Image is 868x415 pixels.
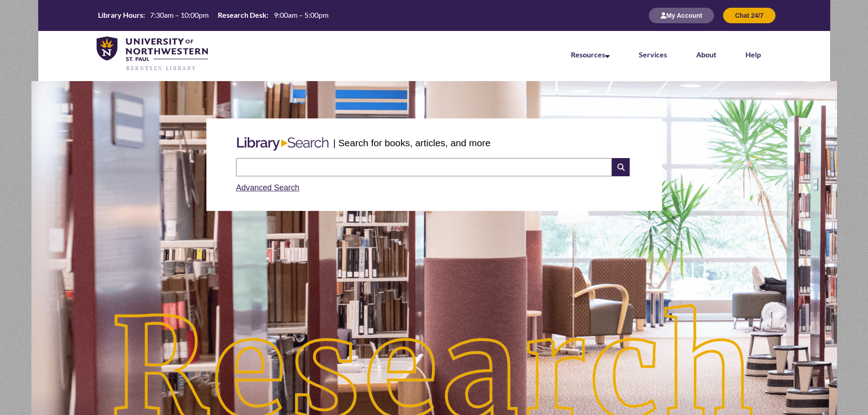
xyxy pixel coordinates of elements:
button: Chat 24/7 [723,8,775,23]
a: My Account [649,11,714,19]
p: | Search for books, articles, and more [333,136,490,150]
a: Chat 24/7 [723,11,775,19]
table: Hours Today [94,10,332,20]
a: Hours Today [94,10,332,21]
img: UNWSP Library Logo [97,36,208,72]
a: About [696,50,716,59]
th: Research Desk: [214,10,270,20]
a: Services [639,50,667,59]
img: Libary Search [232,133,333,154]
a: Resources [571,50,610,59]
a: Advanced Search [236,183,299,192]
a: Help [745,50,761,59]
button: My Account [649,8,714,23]
th: Library Hours: [94,10,146,20]
i: Search [612,158,629,176]
span: 7:30am – 10:00pm [150,10,209,19]
span: 9:00am – 5:00pm [274,10,329,19]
